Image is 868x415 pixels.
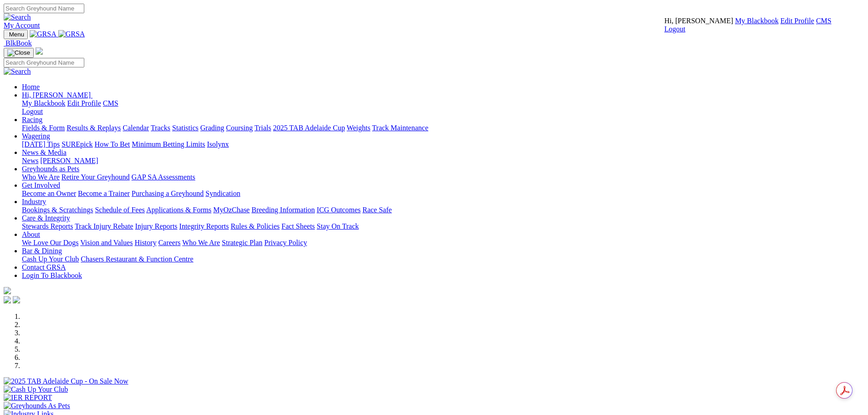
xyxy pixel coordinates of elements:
a: Isolynx [207,140,229,148]
span: Hi, [PERSON_NAME] [664,17,733,25]
a: We Love Our Dogs [22,239,78,246]
a: My Account [4,21,40,29]
a: 2025 TAB Adelaide Cup [273,124,345,132]
a: News [22,157,38,164]
a: Home [22,83,40,91]
a: GAP SA Assessments [132,173,195,181]
div: Hi, [PERSON_NAME] [22,99,864,116]
img: Search [4,67,31,76]
span: BlkBook [5,39,32,47]
div: Industry [22,206,864,214]
input: Search [4,58,84,67]
input: Search [4,4,84,13]
a: Become an Owner [22,190,76,197]
a: Wagering [22,132,50,140]
a: [PERSON_NAME] [40,157,98,164]
img: logo-grsa-white.png [36,47,43,55]
a: Breeding Information [252,206,315,214]
a: Edit Profile [67,99,101,107]
a: Industry [22,198,46,205]
a: Stewards Reports [22,222,73,230]
a: Stay On Track [317,222,359,230]
a: CMS [816,17,832,25]
a: Who We Are [182,239,220,246]
a: Fields & Form [22,124,65,132]
a: News & Media [22,149,67,156]
a: Bookings & Scratchings [22,206,93,214]
a: Careers [158,239,180,246]
a: Privacy Policy [264,239,307,246]
a: Minimum Betting Limits [132,140,205,148]
a: Greyhounds as Pets [22,165,79,173]
a: Chasers Restaurant & Function Centre [81,255,193,263]
a: Weights [347,124,370,132]
button: Toggle navigation [4,48,34,58]
a: SUREpick [62,140,92,148]
a: Contact GRSA [22,263,66,271]
img: IER REPORT [4,394,52,402]
div: Bar & Dining [22,255,864,263]
span: Hi, [PERSON_NAME] [22,91,91,99]
a: Hi, [PERSON_NAME] [22,91,92,99]
a: Cash Up Your Club [22,255,79,263]
div: News & Media [22,157,864,165]
img: Cash Up Your Club [4,385,68,394]
a: Bar & Dining [22,247,62,255]
a: ICG Outcomes [317,206,360,214]
a: BlkBook [4,39,32,47]
a: Calendar [123,124,149,132]
a: Track Injury Rebate [75,222,133,230]
a: Strategic Plan [222,239,262,246]
span: Menu [9,31,24,38]
img: Search [4,13,31,21]
a: Purchasing a Greyhound [132,190,204,197]
img: facebook.svg [4,296,11,303]
a: Coursing [226,124,253,132]
a: History [134,239,156,246]
a: MyOzChase [213,206,250,214]
div: Racing [22,124,864,132]
a: Statistics [172,124,199,132]
a: How To Bet [95,140,130,148]
a: Syndication [205,190,240,197]
a: Applications & Forms [146,206,211,214]
a: Track Maintenance [372,124,428,132]
a: Rules & Policies [231,222,280,230]
img: GRSA [30,30,56,38]
img: GRSA [58,30,85,38]
a: Logout [664,25,685,33]
a: Retire Your Greyhound [62,173,130,181]
a: Integrity Reports [179,222,229,230]
img: Close [7,49,30,56]
a: Care & Integrity [22,214,70,222]
img: logo-grsa-white.png [4,287,11,294]
div: My Account [664,17,832,33]
div: Wagering [22,140,864,149]
button: Toggle navigation [4,30,28,39]
a: Trials [254,124,271,132]
div: About [22,239,864,247]
a: Logout [22,108,43,115]
a: About [22,231,40,238]
img: 2025 TAB Adelaide Cup - On Sale Now [4,377,128,385]
a: Race Safe [362,206,391,214]
a: Fact Sheets [282,222,315,230]
a: Results & Replays [67,124,121,132]
div: Greyhounds as Pets [22,173,864,181]
a: Racing [22,116,42,123]
a: Injury Reports [135,222,177,230]
img: Greyhounds As Pets [4,402,70,410]
a: [DATE] Tips [22,140,60,148]
a: Tracks [151,124,170,132]
img: twitter.svg [13,296,20,303]
div: Care & Integrity [22,222,864,231]
a: My Blackbook [735,17,779,25]
a: CMS [103,99,118,107]
a: Vision and Values [80,239,133,246]
a: Login To Blackbook [22,272,82,279]
div: Get Involved [22,190,864,198]
a: Grading [200,124,224,132]
a: Become a Trainer [78,190,130,197]
a: Get Involved [22,181,60,189]
a: Schedule of Fees [95,206,144,214]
